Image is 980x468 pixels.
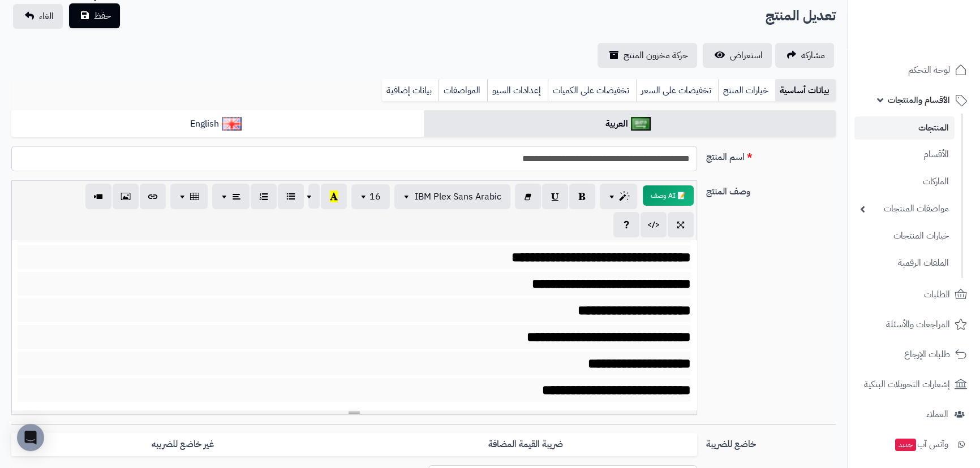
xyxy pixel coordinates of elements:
a: العملاء [854,401,973,428]
a: English [11,110,424,138]
a: تخفيضات على الكميات [548,79,636,102]
a: المراجعات والأسئلة [854,311,973,338]
span: IBM Plex Sans Arabic [415,190,501,203]
a: الملفات الرقمية [854,251,955,275]
span: استعراض [730,49,763,62]
span: وآتس آب [894,436,948,452]
a: مشاركه [775,43,834,68]
a: استعراض [703,43,772,68]
a: الغاء [13,4,63,29]
a: المواصفات [439,79,487,102]
span: حركة مخزون المنتج [624,49,688,62]
button: IBM Plex Sans Arabic [394,184,510,209]
label: اسم المنتج [702,146,841,164]
span: الغاء [39,10,54,23]
a: خيارات المنتجات [854,224,955,248]
a: إشعارات التحويلات البنكية [854,371,973,398]
span: الأقسام والمنتجات [888,92,950,108]
button: 16 [351,184,390,209]
span: الطلبات [924,287,950,302]
h2: تعديل المنتج [766,5,836,28]
span: المراجعات والأسئلة [886,317,950,332]
label: وصف المنتج [702,180,841,198]
span: 16 [369,190,381,203]
span: إشعارات التحويلات البنكية [864,376,950,392]
a: العربية [424,110,836,138]
img: العربية [631,117,651,131]
span: العملاء [926,406,948,422]
a: طلبات الإرجاع [854,341,973,368]
div: Open Intercom Messenger [17,424,44,451]
a: خيارات المنتج [718,79,775,102]
a: تخفيضات على السعر [636,79,718,102]
a: إعدادات السيو [487,79,548,102]
span: طلبات الإرجاع [904,346,950,362]
a: الماركات [854,170,955,194]
span: حفظ [94,9,111,23]
button: 📝 AI وصف [643,185,694,206]
a: لوحة التحكم [854,57,973,84]
a: بيانات إضافية [382,79,439,102]
a: بيانات أساسية [775,79,836,102]
span: جديد [895,439,916,451]
a: مواصفات المنتجات [854,197,955,221]
a: وآتس آبجديد [854,431,973,458]
span: لوحة التحكم [908,62,950,78]
label: ضريبة القيمة المضافة [354,433,697,456]
a: الأقسام [854,142,955,167]
a: المنتجات [854,116,955,140]
a: حركة مخزون المنتج [598,43,697,68]
a: الطلبات [854,281,973,308]
label: خاضع للضريبة [702,433,841,451]
label: غير خاضع للضريبه [11,433,354,456]
span: مشاركه [801,49,825,62]
button: حفظ [69,3,120,28]
img: English [222,117,242,131]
